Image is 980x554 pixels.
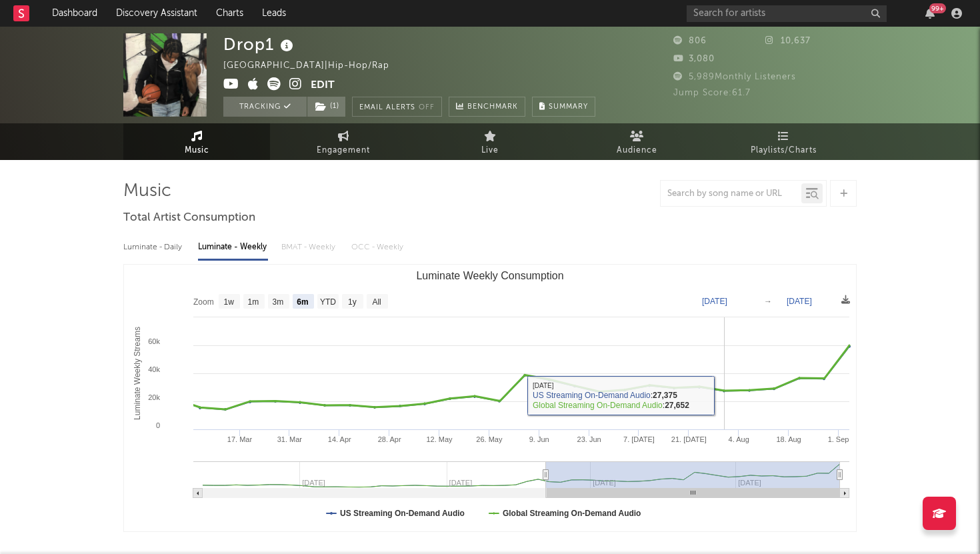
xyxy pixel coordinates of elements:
[328,435,351,443] text: 14. Apr
[532,97,595,117] button: Summary
[764,297,772,306] text: →
[419,104,435,111] em: Off
[673,89,751,97] span: Jump Score: 61.7
[503,509,641,518] text: Global Streaming On-Demand Audio
[198,236,268,259] div: Luminate - Weekly
[133,327,142,420] text: Luminate Weekly Streams
[185,143,209,159] span: Music
[661,189,801,199] input: Search by song name or URL
[765,37,811,45] span: 10,637
[123,236,185,259] div: Luminate - Daily
[320,297,336,307] text: YTD
[776,435,801,443] text: 18. Aug
[702,297,727,306] text: [DATE]
[273,297,284,307] text: 3m
[307,97,345,117] button: (1)
[673,37,707,45] span: 806
[248,297,259,307] text: 1m
[340,509,465,518] text: US Streaming On-Demand Audio
[529,435,549,443] text: 9. Jun
[617,143,657,159] span: Audience
[148,393,160,401] text: 20k
[317,143,370,159] span: Engagement
[426,435,453,443] text: 12. May
[467,99,518,115] span: Benchmark
[148,365,160,373] text: 40k
[193,297,214,307] text: Zoom
[563,123,710,160] a: Audience
[270,123,417,160] a: Engagement
[223,97,307,117] button: Tracking
[416,270,563,281] text: Luminate Weekly Consumption
[481,143,499,159] span: Live
[311,77,335,94] button: Edit
[623,435,655,443] text: 7. [DATE]
[227,435,253,443] text: 17. Mar
[751,143,817,159] span: Playlists/Charts
[348,297,357,307] text: 1y
[224,297,235,307] text: 1w
[549,103,588,111] span: Summary
[378,435,401,443] text: 28. Apr
[925,8,935,19] button: 99+
[352,97,442,117] button: Email AlertsOff
[148,337,160,345] text: 60k
[828,435,849,443] text: 1. Sep
[929,3,946,13] div: 99 +
[123,123,270,160] a: Music
[449,97,525,117] a: Benchmark
[307,97,346,117] span: ( 1 )
[476,435,503,443] text: 26. May
[417,123,563,160] a: Live
[372,297,381,307] text: All
[673,55,715,63] span: 3,080
[223,58,405,74] div: [GEOGRAPHIC_DATA] | Hip-Hop/Rap
[277,435,303,443] text: 31. Mar
[710,123,857,160] a: Playlists/Charts
[687,5,887,22] input: Search for artists
[297,297,308,307] text: 6m
[577,435,601,443] text: 23. Jun
[156,421,160,429] text: 0
[223,33,297,55] div: Drop1
[671,435,707,443] text: 21. [DATE]
[673,73,796,81] span: 5,989 Monthly Listeners
[124,265,856,531] svg: Luminate Weekly Consumption
[787,297,812,306] text: [DATE]
[123,210,255,226] span: Total Artist Consumption
[729,435,749,443] text: 4. Aug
